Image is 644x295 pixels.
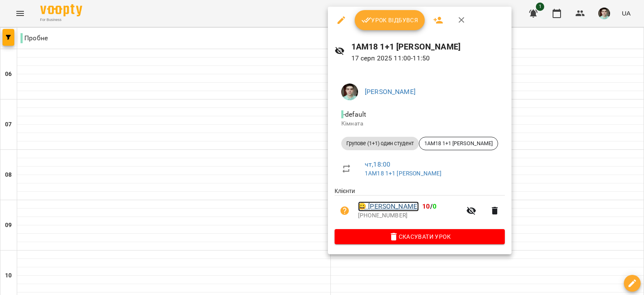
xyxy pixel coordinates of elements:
[351,53,505,63] p: 17 серп 2025 11:00 - 11:50
[341,110,368,118] span: - default
[341,140,419,147] span: Групове (1+1) один студент
[433,202,436,210] span: 0
[335,201,355,221] button: Візит ще не сплачено. Додати оплату?
[341,120,498,128] p: Кімната
[335,229,505,244] button: Скасувати Урок
[419,137,498,150] div: 1АМ18 1+1 [PERSON_NAME]
[422,202,430,210] span: 10
[365,88,415,96] a: [PERSON_NAME]
[335,187,505,229] ul: Клієнти
[419,140,498,147] span: 1АМ18 1+1 [PERSON_NAME]
[341,232,498,242] span: Скасувати Урок
[422,202,436,210] b: /
[361,15,418,25] span: Урок відбувся
[365,170,441,177] a: 1АМ18 1+1 [PERSON_NAME]
[358,211,461,220] p: [PHONE_NUMBER]
[355,10,425,30] button: Урок відбувся
[358,201,419,211] a: 😀 [PERSON_NAME]
[341,84,358,100] img: 8482cb4e613eaef2b7d25a10e2b5d949.jpg
[365,160,390,168] a: чт , 18:00
[351,40,505,53] h6: 1АМ18 1+1 [PERSON_NAME]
